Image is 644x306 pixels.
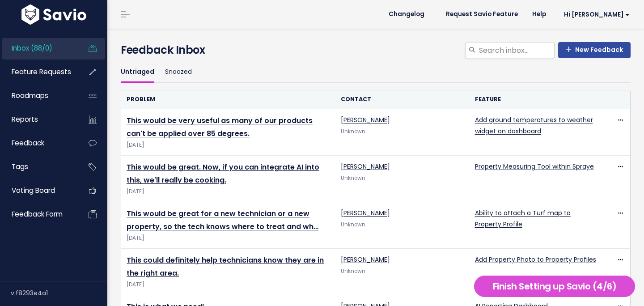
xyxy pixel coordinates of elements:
span: Feedback form [12,209,63,219]
a: This would be very useful as many of our products can't be applied over 85 degrees. [127,115,313,139]
span: Unknown [341,268,365,275]
a: This would be great for a new technician or a new property, so the tech knows where to treat and wh… [127,208,318,232]
span: Inbox (88/0) [12,43,52,53]
span: Feedback [12,138,44,148]
a: Hi [PERSON_NAME] [553,8,637,21]
span: Unknown [341,174,365,182]
span: [DATE] [127,140,330,150]
ul: Filter feature requests [121,62,631,83]
a: Untriaged [121,62,154,83]
a: This could definitely help technicians know they are in the right area. [127,255,324,278]
a: Feedback [2,133,74,153]
h5: Finish Setting up Savio (4/6) [478,280,631,293]
span: Roadmaps [12,91,48,100]
th: Problem [121,90,335,109]
span: Voting Board [12,186,55,195]
a: This would be great. Now, if you can integrate AI into this, we'll really be cooking. [127,162,319,185]
a: [PERSON_NAME] [341,255,390,264]
span: Unknown [341,128,365,135]
a: Tags [2,157,74,177]
span: Hi [PERSON_NAME] [564,11,630,18]
span: Changelog [389,11,424,17]
a: Snoozed [165,62,192,83]
a: [PERSON_NAME] [341,208,390,217]
span: Unknown [341,221,365,228]
div: v.f8293e4a1 [11,281,107,305]
a: Feature Requests [2,62,74,82]
a: [PERSON_NAME] [341,162,390,171]
a: Request Savio Feature [439,8,525,21]
a: Add ground temperatures to weather widget on dashboard [475,115,593,136]
span: [DATE] [127,187,330,196]
a: Inbox (88/0) [2,38,74,59]
span: Tags [12,162,28,171]
a: Feedback form [2,204,74,225]
a: Voting Board [2,180,74,201]
span: Feature Requests [12,67,71,76]
span: Reports [12,115,38,124]
a: [PERSON_NAME] [341,115,390,124]
a: Add Property Photo to Property Profiles [475,255,596,264]
a: Help [525,8,553,21]
img: logo-white.9d6f32f41409.svg [19,4,89,25]
a: Property Measuring Tool within Spraye [475,162,594,171]
a: New Feedback [558,42,631,58]
a: Roadmaps [2,85,74,106]
span: [DATE] [127,234,330,243]
a: Ability to attach a Turf map to Property Profile [475,208,571,229]
a: Reports [2,109,74,130]
span: [DATE] [127,280,330,289]
th: Feature [470,90,603,109]
input: Search inbox... [478,42,555,58]
th: Contact [335,90,469,109]
h4: Feedback Inbox [121,42,631,58]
